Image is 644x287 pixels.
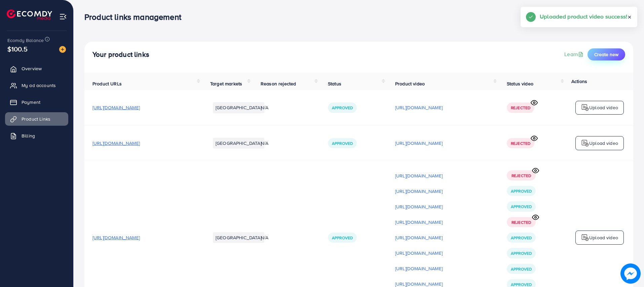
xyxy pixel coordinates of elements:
span: Target markets [210,80,242,87]
img: logo [7,9,52,20]
h3: Product links management [84,12,187,22]
p: Upload video [589,139,618,147]
p: [URL][DOMAIN_NAME] [395,172,443,180]
span: Payment [22,99,40,106]
span: Reason rejected [261,80,296,87]
span: My ad accounts [22,82,56,89]
p: [URL][DOMAIN_NAME] [395,249,443,257]
p: [URL][DOMAIN_NAME] [395,187,443,195]
span: Approved [511,188,532,194]
span: [URL][DOMAIN_NAME] [92,104,140,111]
p: [URL][DOMAIN_NAME] [395,218,443,226]
span: Actions [571,78,587,85]
span: Ecomdy Balance [7,37,44,44]
span: N/A [261,104,268,111]
span: [URL][DOMAIN_NAME] [92,234,140,241]
img: logo [581,139,589,147]
p: [URL][DOMAIN_NAME] [395,234,443,242]
span: Approved [511,266,532,272]
span: Approved [511,235,532,241]
a: Billing [5,129,68,142]
p: [URL][DOMAIN_NAME] [395,203,443,211]
p: Upload video [589,234,618,242]
span: Rejected [512,173,531,178]
span: Status [328,80,341,87]
img: logo [581,234,589,242]
button: Create new [588,48,625,60]
p: [URL][DOMAIN_NAME] [395,264,443,273]
h5: Uploaded product video success! [540,12,627,21]
a: My ad accounts [5,79,68,92]
li: [GEOGRAPHIC_DATA] [213,232,264,243]
span: Approved [332,105,353,111]
a: Product Links [5,112,68,126]
span: Billing [22,132,35,139]
span: Approved [511,250,532,256]
p: [URL][DOMAIN_NAME] [395,139,443,147]
span: Rejected [511,105,530,111]
span: Overview [22,65,42,72]
span: N/A [261,234,268,241]
span: Rejected [512,219,531,225]
p: Upload video [589,104,618,112]
span: Approved [332,140,353,146]
span: [URL][DOMAIN_NAME] [92,140,140,147]
span: Product URLs [92,80,122,87]
span: Rejected [511,140,530,146]
p: [URL][DOMAIN_NAME] [395,104,443,112]
h4: Your product links [92,50,149,59]
img: menu [59,13,67,20]
span: Product video [395,80,425,87]
li: [GEOGRAPHIC_DATA] [213,102,264,113]
span: $100.5 [7,43,28,54]
span: Approved [332,235,353,241]
span: Product Links [22,116,50,122]
img: image [621,264,641,284]
span: Status video [507,80,533,87]
a: Payment [5,95,68,109]
a: Learn [564,50,585,58]
a: Overview [5,62,68,75]
span: Approved [511,204,532,209]
span: N/A [261,140,268,147]
li: [GEOGRAPHIC_DATA] [213,138,264,149]
img: image [59,46,66,53]
span: Create new [594,51,618,58]
img: logo [581,104,589,112]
